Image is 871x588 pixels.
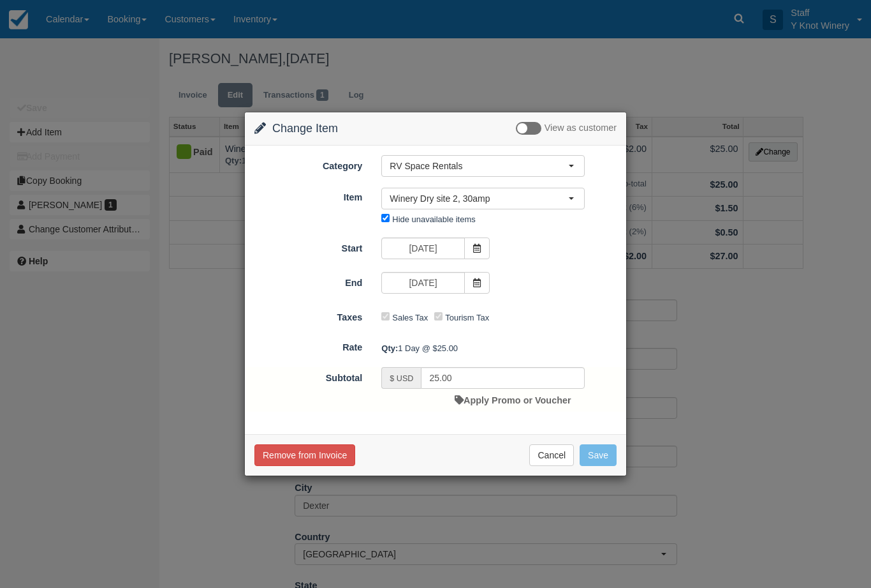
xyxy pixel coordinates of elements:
label: Taxes [245,306,372,324]
span: Winery Dry site 2, 30amp [390,192,568,205]
label: Category [245,155,372,173]
label: Hide unavailable items [392,215,475,224]
label: Sales Tax [392,313,428,322]
div: 1 Day @ $25.00 [372,338,626,359]
strong: Qty [381,343,398,353]
button: Remove from Invoice [254,444,355,466]
span: View as customer [545,123,617,133]
a: Apply Promo or Voucher [455,395,571,405]
span: Change Item [272,122,338,135]
label: Start [245,237,372,255]
button: Winery Dry site 2, 30amp [381,188,585,209]
small: $ USD [390,374,413,383]
button: Save [580,444,617,466]
label: End [245,272,372,290]
button: RV Space Rentals [381,155,585,177]
label: Item [245,186,372,204]
span: RV Space Rentals [390,160,568,172]
label: Tourism Tax [445,313,489,322]
label: Rate [245,336,372,354]
button: Cancel [529,444,574,466]
label: Subtotal [245,367,372,385]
